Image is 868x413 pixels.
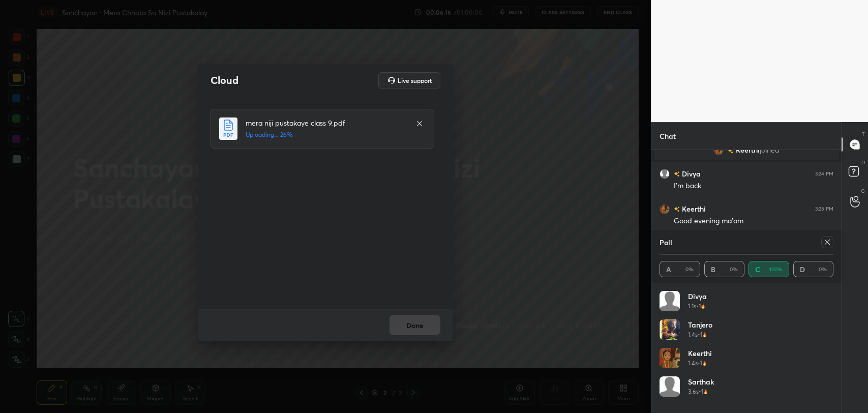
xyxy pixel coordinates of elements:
[702,332,707,337] img: streak-poll-icon.44701ccd.svg
[660,204,670,214] img: 56118e5e231e4aa68563864bf56d7930.jpg
[398,77,432,83] h5: Live support
[728,148,734,154] img: no-rating-badge.077c3623.svg
[702,361,707,366] img: streak-poll-icon.44701ccd.svg
[246,117,405,128] h4: mera niji pustakaye class 9.pdf
[660,376,680,397] img: default.png
[680,203,706,214] h6: Keerthi
[815,206,833,212] div: 3:25 PM
[688,319,712,330] h4: tanjero
[688,302,696,311] h5: 1.1s
[700,330,702,339] h5: 1
[703,389,708,394] img: streak-poll-icon.44701ccd.svg
[674,181,833,191] div: I'm back
[680,168,701,179] h6: Divya
[701,304,705,309] img: streak-poll-icon.44701ccd.svg
[713,145,724,155] img: 56118e5e231e4aa68563864bf56d7930.jpg
[688,348,712,359] h4: Keerthi
[246,130,405,139] h5: Uploading... 26%
[688,330,698,339] h5: 1.4s
[688,387,699,396] h5: 3.6s
[699,387,701,396] h5: •
[688,359,698,368] h5: 1.4s
[674,171,680,177] img: no-rating-badge.077c3623.svg
[861,159,865,166] p: D
[688,376,714,387] h4: Sarthak
[651,150,842,336] div: grid
[674,206,680,212] img: no-rating-badge.077c3623.svg
[698,359,700,368] h5: •
[815,171,833,177] div: 3:24 PM
[660,237,672,248] h4: Poll
[760,146,780,154] span: joined
[862,130,865,138] p: T
[698,330,700,339] h5: •
[736,146,760,154] span: Keerthi
[696,302,699,311] h5: •
[699,302,701,311] h5: 1
[660,348,680,368] img: 56118e5e231e4aa68563864bf56d7930.jpg
[660,291,680,311] img: default.png
[660,169,670,179] img: default.png
[861,187,865,195] p: G
[651,123,684,150] p: Chat
[674,216,833,226] div: Good evening ma'am
[660,291,833,413] div: grid
[211,74,238,87] h2: Cloud
[701,387,703,396] h5: 1
[660,319,680,340] img: a0d6abfb765e424b8f294183a6d53b65.jpg
[688,291,707,302] h4: Divya
[700,359,702,368] h5: 1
